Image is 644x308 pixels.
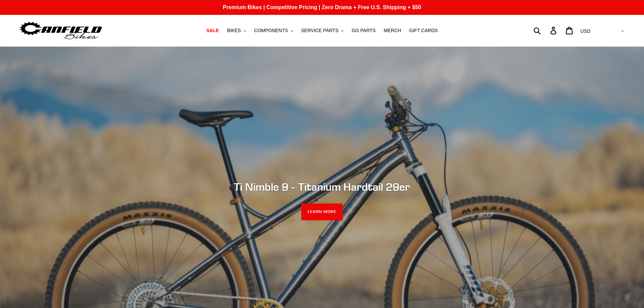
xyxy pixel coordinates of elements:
span: GG PARTS [352,28,376,33]
span: GIFT CARDS [409,28,438,33]
input: Search [537,23,554,38]
span: BIKES [227,28,241,33]
span: SERVICE PARTS [301,28,338,33]
a: SALE [203,26,222,35]
a: MERCH [380,26,404,35]
button: BIKES [223,26,249,35]
a: GG PARTS [348,26,379,35]
img: Canfield Bikes [19,20,103,41]
span: MERCH [384,28,401,33]
button: SERVICE PARTS [298,26,347,35]
a: GIFT CARDS [406,26,441,35]
button: COMPONENTS [251,26,296,35]
h2: Ti Nimble 9 - Titanium Hardtail 29er [138,181,506,193]
a: LEARN MORE [301,204,343,220]
span: COMPONENTS [254,28,288,33]
span: SALE [206,28,219,33]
